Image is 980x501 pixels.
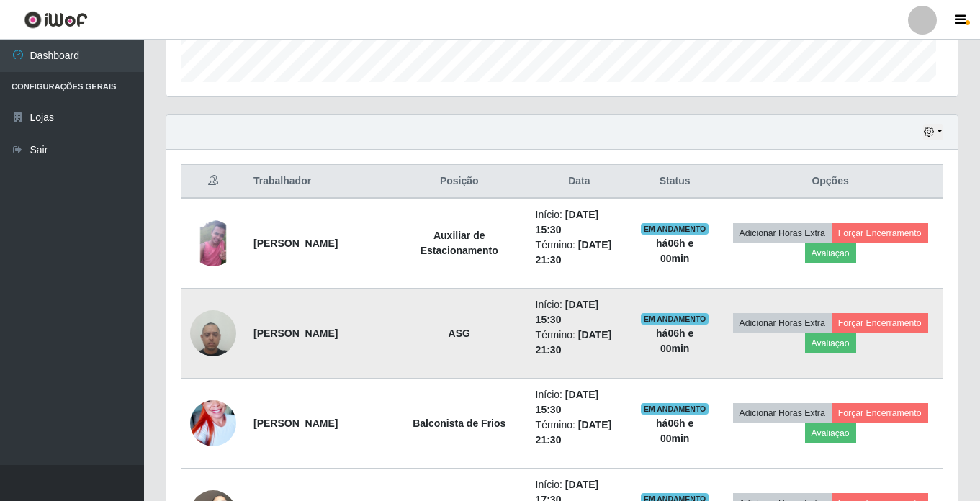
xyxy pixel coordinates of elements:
[253,417,338,429] strong: [PERSON_NAME]
[536,417,623,448] li: Término:
[641,403,709,415] span: EM ANDAMENTO
[718,165,943,199] th: Opções
[527,165,631,199] th: Data
[253,328,338,339] strong: [PERSON_NAME]
[536,207,623,238] li: Início:
[245,165,392,199] th: Trabalhador
[733,313,832,333] button: Adicionar Horas Extra
[832,223,928,243] button: Forçar Encerramento
[536,389,599,415] time: [DATE] 15:30
[832,313,928,333] button: Forçar Encerramento
[536,209,599,235] time: [DATE] 15:30
[656,238,693,264] strong: há 06 h e 00 min
[536,297,623,328] li: Início:
[631,165,718,199] th: Status
[641,313,709,325] span: EM ANDAMENTO
[536,299,599,325] time: [DATE] 15:30
[421,230,498,256] strong: Auxiliar de Estacionamento
[805,423,856,443] button: Avaliação
[190,220,236,266] img: 1691035416773.jpeg
[190,382,236,464] img: 1754489806174.jpeg
[536,387,623,417] li: Início:
[641,223,709,235] span: EM ANDAMENTO
[449,328,470,339] strong: ASG
[24,11,88,29] img: CoreUI Logo
[536,238,623,268] li: Término:
[805,243,856,263] button: Avaliação
[733,223,832,243] button: Adicionar Horas Extra
[413,417,505,429] strong: Balconista de Frios
[253,238,338,249] strong: [PERSON_NAME]
[190,302,236,364] img: 1693507860054.jpeg
[536,328,623,358] li: Término:
[832,403,928,423] button: Forçar Encerramento
[805,333,856,353] button: Avaliação
[656,328,693,354] strong: há 06 h e 00 min
[392,165,527,199] th: Posição
[733,403,832,423] button: Adicionar Horas Extra
[656,417,693,444] strong: há 06 h e 00 min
